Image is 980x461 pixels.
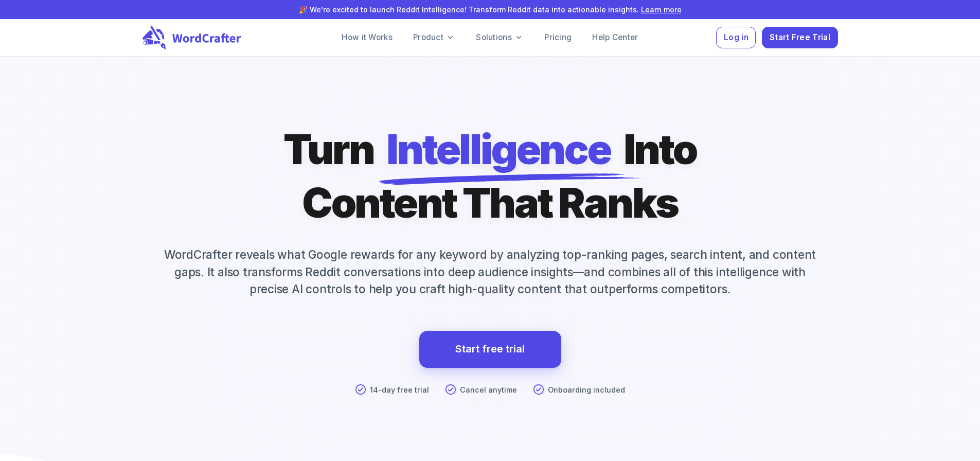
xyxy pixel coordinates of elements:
a: Product [405,27,464,48]
p: WordCrafter reveals what Google rewards for any keyword by analyzing top-ranking pages, search in... [142,246,838,298]
span: Intelligence [386,122,611,176]
button: Start Free Trial [762,27,838,49]
p: Cancel anytime [460,384,517,396]
p: 14-day free trial [370,384,429,396]
a: Start free trial [455,340,525,358]
button: Log in [716,27,756,49]
a: Learn more [641,5,682,14]
p: Onboarding included [548,384,625,396]
p: 🎉 We're excited to launch Reddit Intelligence! Transform Reddit data into actionable insights. [40,4,941,15]
h1: Turn Into Content That Ranks [283,122,697,229]
a: Start free trial [419,331,561,368]
a: How it Works [333,27,401,48]
a: Pricing [536,27,580,48]
a: Solutions [468,27,532,48]
span: Start Free Trial [770,31,830,45]
a: Help Center [584,27,646,48]
span: Log in [724,31,749,45]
